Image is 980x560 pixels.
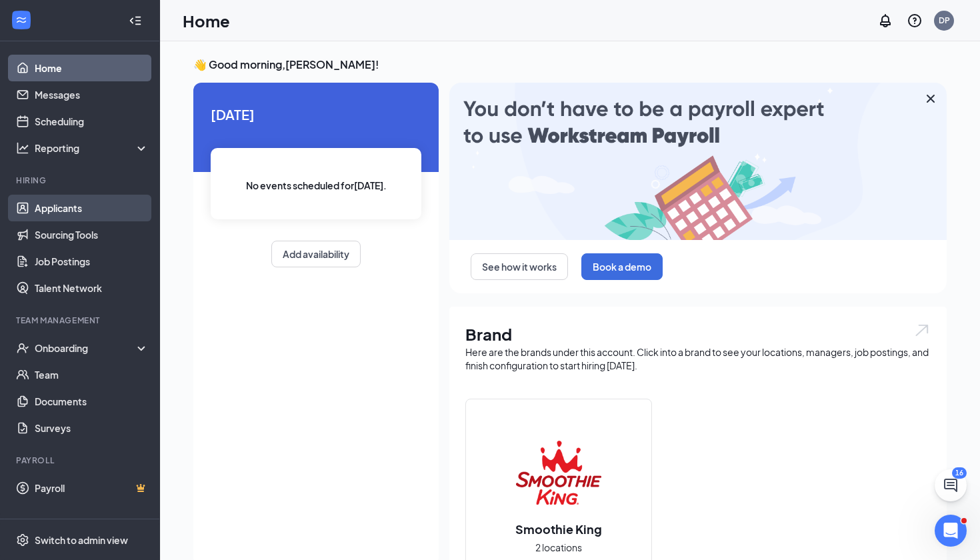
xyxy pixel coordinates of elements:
button: See how it works [471,253,568,280]
img: open.6027fd2a22e1237b5b06.svg [913,323,931,338]
h3: 👋 Good morning, [PERSON_NAME] ! [193,57,947,72]
div: Hiring [16,175,146,186]
a: Documents [35,388,149,415]
span: 2 locations [535,540,582,555]
svg: QuestionInfo [907,13,923,29]
div: Here are the brands under this account. Click into a brand to see your locations, managers, job p... [465,345,931,372]
svg: UserCheck [16,341,29,355]
a: Team [35,361,149,388]
a: Messages [35,81,149,108]
svg: Cross [923,91,939,107]
div: Reporting [35,141,149,155]
h1: Home [183,9,230,32]
div: Team Management [16,315,146,326]
div: 16 [952,467,967,479]
div: DP [939,15,950,26]
h2: Smoothie King [502,521,615,537]
iframe: Intercom live chat [935,515,967,547]
button: Book a demo [581,253,663,280]
span: No events scheduled for [DATE] . [246,178,387,193]
a: Surveys [35,415,149,441]
div: Onboarding [35,341,137,355]
a: Applicants [35,195,149,221]
a: Job Postings [35,248,149,275]
img: Smoothie King [516,430,601,515]
a: Home [35,55,149,81]
svg: Notifications [877,13,893,29]
h1: Brand [465,323,931,345]
button: Add availability [271,241,361,267]
svg: Analysis [16,141,29,155]
span: [DATE] [211,104,421,125]
svg: Settings [16,533,29,547]
div: Switch to admin view [35,533,128,547]
a: Scheduling [35,108,149,135]
svg: ChatActive [943,477,959,493]
a: PayrollCrown [35,475,149,501]
button: ChatActive [935,469,967,501]
a: Sourcing Tools [35,221,149,248]
svg: Collapse [129,14,142,27]
svg: WorkstreamLogo [15,13,28,27]
a: Talent Network [35,275,149,301]
img: payroll-large.gif [449,83,947,240]
div: Payroll [16,455,146,466]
